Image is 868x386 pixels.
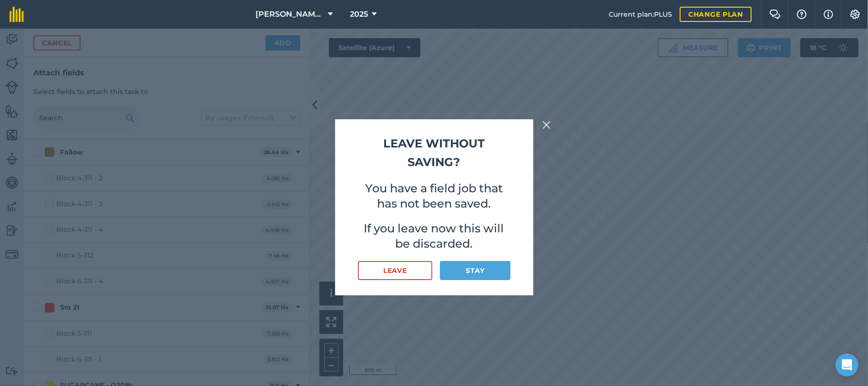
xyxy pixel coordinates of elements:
[609,9,672,20] span: Current plan : PLUS
[440,261,510,280] button: Stay
[10,7,24,22] img: fieldmargin Logo
[769,10,781,19] img: Two speech bubbles overlapping with the left bubble in the forefront
[849,10,861,19] img: A cog icon
[680,7,752,22] a: Change plan
[358,261,433,280] button: Leave
[358,181,511,211] p: You have a field job that has not been saved.
[358,221,511,251] p: If you leave now this will be discarded.
[836,354,858,376] div: Open Intercom Messenger
[542,119,551,131] img: svg+xml;base64,PHN2ZyB4bWxucz0iaHR0cDovL3d3dy53My5vcmcvMjAwMC9zdmciIHdpZHRoPSIyMiIgaGVpZ2h0PSIzMC...
[350,9,368,20] span: 2025
[256,9,325,20] span: [PERSON_NAME] Farming
[358,135,511,171] h2: Leave without saving?
[824,9,833,20] img: svg+xml;base64,PHN2ZyB4bWxucz0iaHR0cDovL3d3dy53My5vcmcvMjAwMC9zdmciIHdpZHRoPSIxNyIgaGVpZ2h0PSIxNy...
[796,10,807,19] img: A question mark icon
